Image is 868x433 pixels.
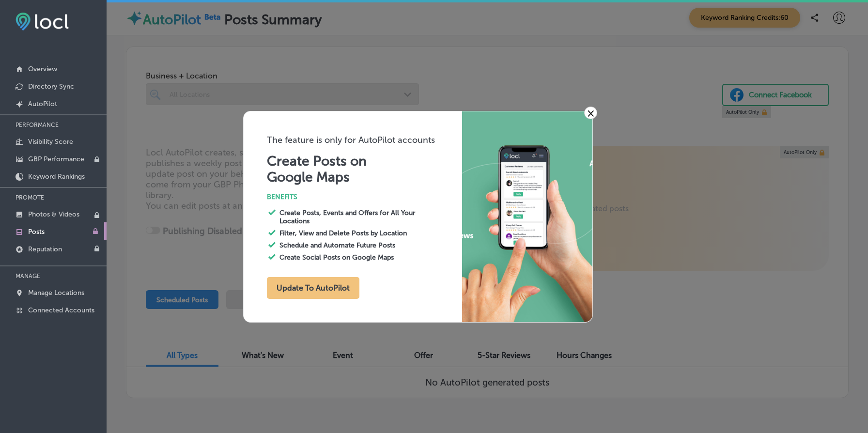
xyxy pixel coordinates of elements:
h3: BENEFITS [267,193,462,201]
p: Visibility Score [28,138,73,146]
p: Reputation [28,245,62,253]
p: Keyword Rankings [28,172,85,181]
p: Directory Sync [28,82,74,91]
h3: Schedule and Automate Future Posts [279,241,441,249]
h3: Create Social Posts on Google Maps [279,253,441,262]
h3: The feature is only for AutoPilot accounts [267,135,462,145]
a: Update To AutoPilot [267,285,359,292]
p: Photos & Videos [28,210,79,218]
h3: Create Posts, Events and Offers for All Your Locations [279,209,441,225]
h3: Filter, View and Delete Posts by Location [279,229,441,237]
p: AutoPilot [28,100,57,108]
p: Posts [28,228,45,236]
h1: Create Posts on Google Maps [267,153,384,185]
p: Connected Accounts [28,306,94,314]
p: GBP Performance [28,155,84,163]
img: fda3e92497d09a02dc62c9cd864e3231.png [15,13,69,31]
img: 2b9b306996f9abcca9d403b028eda9a2.jpg [462,111,592,322]
a: × [584,107,597,119]
button: Update To AutoPilot [267,277,359,299]
p: Manage Locations [28,289,84,297]
p: Overview [28,65,57,73]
